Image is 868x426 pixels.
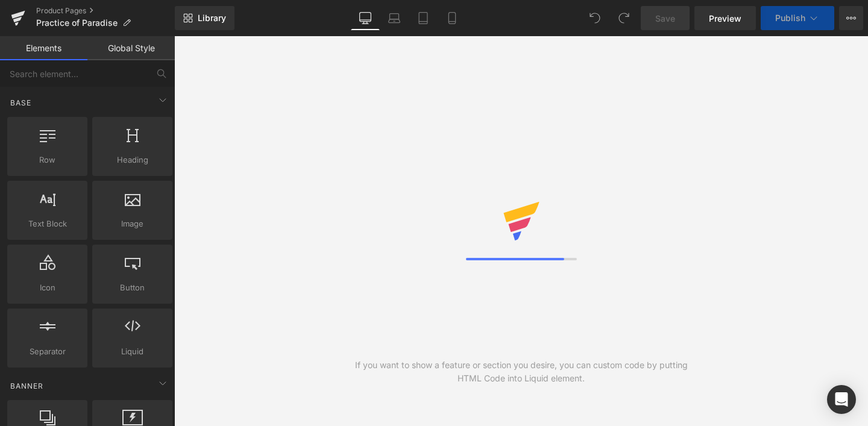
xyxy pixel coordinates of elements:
[11,345,84,358] span: Separator
[839,6,863,30] button: More
[36,6,175,16] a: Product Pages
[655,12,675,25] span: Save
[11,154,84,166] span: Row
[612,6,636,30] button: Redo
[775,13,805,23] span: Publish
[694,6,756,30] a: Preview
[175,6,234,30] a: New Library
[438,6,467,30] a: Mobile
[380,6,409,30] a: Laptop
[87,36,175,60] a: Global Style
[9,380,45,392] span: Banner
[96,154,169,166] span: Heading
[827,385,856,414] div: Open Intercom Messenger
[709,12,741,25] span: Preview
[198,13,226,23] span: Library
[583,6,607,30] button: Undo
[9,97,33,108] span: Base
[761,6,834,30] button: Publish
[96,345,169,358] span: Liquid
[36,18,118,28] span: Practice of Paradise
[409,6,438,30] a: Tablet
[11,281,84,294] span: Icon
[11,218,84,230] span: Text Block
[351,6,380,30] a: Desktop
[96,281,169,294] span: Button
[96,218,169,230] span: Image
[348,359,695,385] div: If you want to show a feature or section you desire, you can custom code by putting HTML Code int...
